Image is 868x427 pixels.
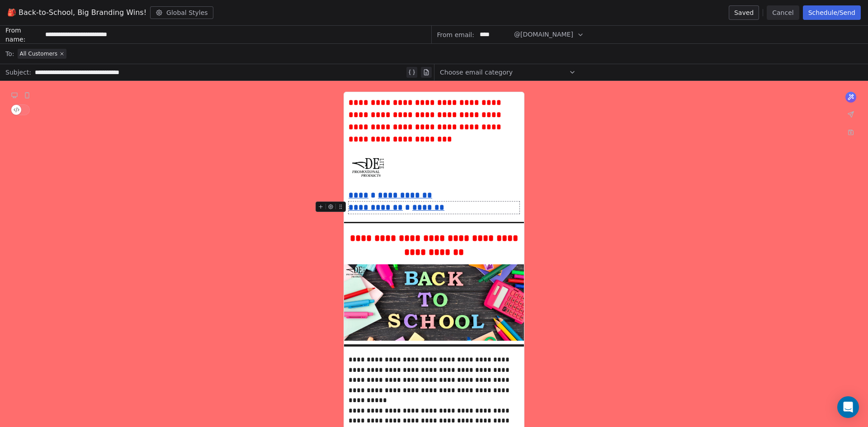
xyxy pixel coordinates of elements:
span: Choose email category [440,68,513,77]
span: 🎒 Back-to-School, Big Branding Wins! [7,7,146,18]
button: Schedule/Send [803,5,861,20]
button: Cancel [767,5,799,20]
button: Saved [729,5,759,20]
span: From name: [5,26,42,44]
button: Global Styles [150,6,213,19]
div: Open Intercom Messenger [837,396,859,418]
span: From email: [437,30,474,39]
span: Subject: [5,68,31,80]
span: @[DOMAIN_NAME] [514,30,573,39]
span: To: [5,49,14,58]
span: All Customers [19,50,57,57]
